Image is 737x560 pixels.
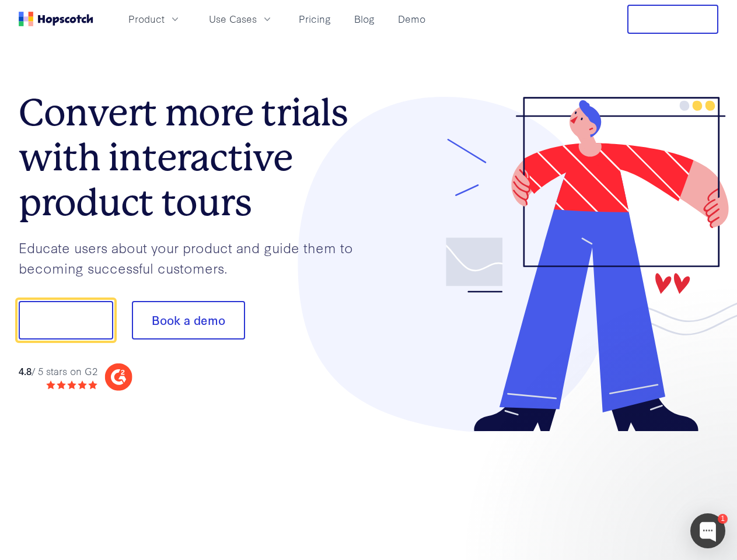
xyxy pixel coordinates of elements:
a: Pricing [294,9,336,29]
a: Home [19,12,93,26]
div: 1 [718,514,728,524]
div: / 5 stars on G2 [19,364,97,379]
span: Use Cases [209,12,257,26]
button: Book a demo [132,301,245,339]
button: Show me! [19,301,113,339]
p: Educate users about your product and guide them to becoming successful customers. [19,237,369,278]
a: Blog [350,9,379,29]
button: Use Cases [202,9,280,29]
strong: 4.8 [19,364,32,377]
button: Product [121,9,188,29]
a: Demo [393,9,430,29]
button: Free Trial [627,5,718,34]
span: Product [128,12,165,26]
h1: Convert more trials with interactive product tours [19,90,369,225]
